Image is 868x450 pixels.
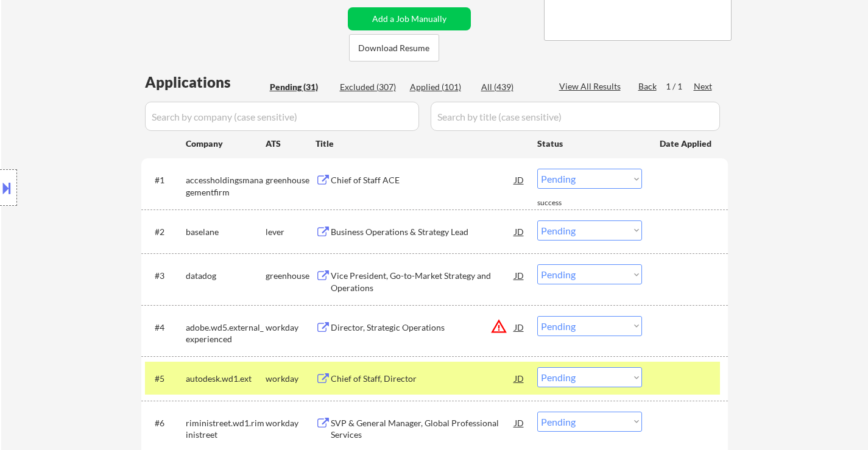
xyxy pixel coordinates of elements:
div: Title [316,138,526,150]
div: datadog [186,270,266,282]
div: JD [513,412,526,434]
div: greenhouse [266,270,316,282]
div: JD [513,169,526,191]
div: Status [537,132,642,154]
div: workday [266,322,316,334]
div: #5 [155,373,176,385]
div: Vice President, Go-to-Market Strategy and Operations [331,270,515,294]
div: autodesk.wd1.ext [186,373,266,385]
div: lever [266,226,316,238]
div: Pending (31) [270,81,331,93]
div: success [537,198,586,208]
div: Next [694,80,713,93]
div: #6 [155,417,176,429]
div: Director, Strategic Operations [331,322,515,334]
div: #4 [155,322,176,334]
div: riministreet.wd1.riministreet [186,417,266,441]
div: Applied (101) [410,81,471,93]
div: Date Applied [660,138,713,150]
div: greenhouse [266,174,316,186]
div: adobe.wd5.external_experienced [186,322,266,345]
div: JD [513,264,526,286]
div: ATS [266,138,316,150]
input: Search by title (case sensitive) [431,102,720,131]
div: workday [266,373,316,385]
div: 1 / 1 [666,80,694,93]
div: Chief of Staff ACE [331,174,515,186]
div: JD [513,367,526,389]
div: Company [186,138,266,150]
button: Add a Job Manually [348,7,471,30]
div: SVP & General Manager, Global Professional Services [331,417,515,441]
div: baselane [186,226,266,238]
div: View All Results [559,80,624,93]
div: JD [513,316,526,338]
div: Back [638,80,658,93]
div: Chief of Staff, Director [331,373,515,385]
div: All (439) [481,81,542,93]
div: JD [513,220,526,242]
div: workday [266,417,316,429]
input: Search by company (case sensitive) [145,102,419,131]
button: Download Resume [349,34,439,62]
button: warning_amber [490,318,507,335]
div: Business Operations & Strategy Lead [331,226,515,238]
div: Excluded (307) [340,81,401,93]
div: accessholdingsmanagementfirm [186,174,266,198]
